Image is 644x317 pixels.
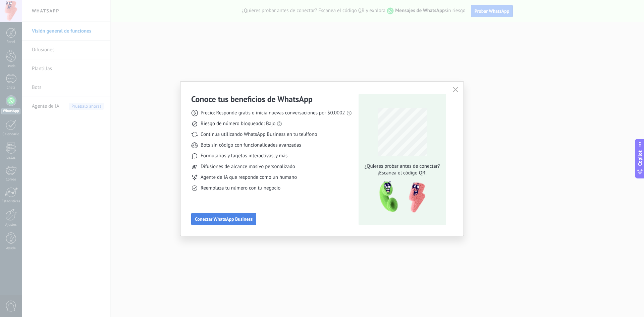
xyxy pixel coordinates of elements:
[201,110,345,116] span: Precio: Responde gratis o inicia nuevas conversaciones por $0.0002
[191,213,256,225] button: Conectar WhatsApp Business
[195,217,253,221] span: Conectar WhatsApp Business
[637,150,643,166] span: Copilot
[201,120,275,127] span: Riesgo de número bloqueado: Bajo
[201,142,301,149] span: Bots sin código con funcionalidades avanzadas
[191,94,313,104] h3: Conoce tus beneficios de WhatsApp
[201,174,297,181] span: Agente de IA que responde como un humano
[201,153,287,159] span: Formularios y tarjetas interactivas, y más
[363,170,442,176] span: ¡Escanea el código QR!
[363,163,442,170] span: ¿Quieres probar antes de conectar?
[374,179,427,215] img: qr-pic-1x.png
[201,131,317,138] span: Continúa utilizando WhatsApp Business en tu teléfono
[201,163,295,170] span: Difusiones de alcance masivo personalizado
[201,185,280,192] span: Reemplaza tu número con tu negocio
